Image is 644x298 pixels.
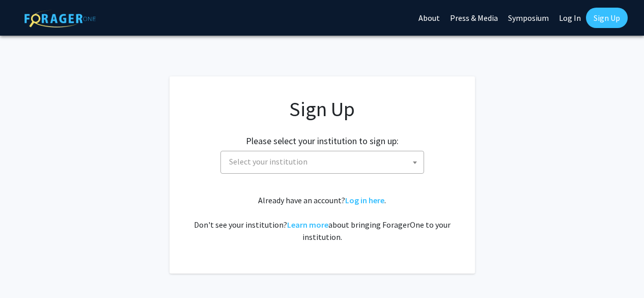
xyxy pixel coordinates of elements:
a: Learn more about bringing ForagerOne to your institution [287,220,328,230]
h1: Sign Up [190,97,455,121]
h2: Please select your institution to sign up: [246,136,399,147]
a: Sign Up [586,8,628,28]
span: Select your institution [229,156,307,167]
span: Select your institution [220,151,424,174]
img: ForagerOne Logo [24,10,96,28]
a: Log in here [345,195,384,205]
span: Select your institution [225,151,424,172]
div: Already have an account? . Don't see your institution? about bringing ForagerOne to your institut... [190,194,455,243]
